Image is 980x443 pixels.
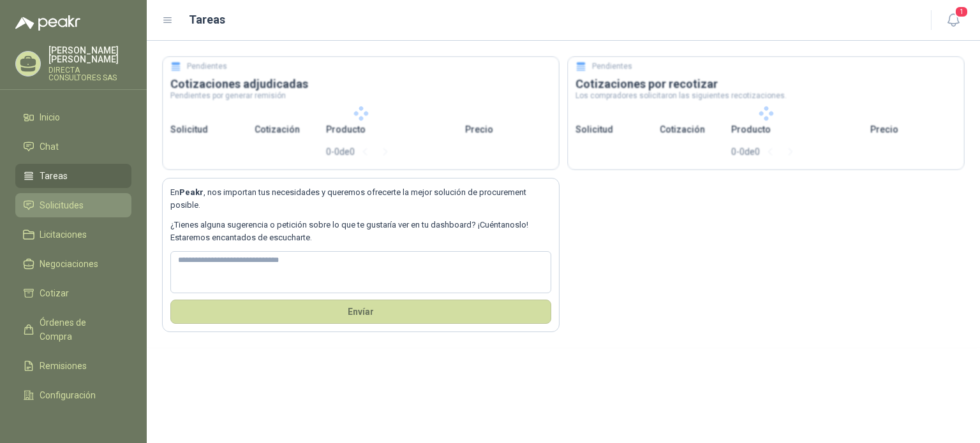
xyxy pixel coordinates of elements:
a: Negociaciones [15,252,131,276]
a: Cotizar [15,281,131,305]
p: [PERSON_NAME] [PERSON_NAME] [48,46,131,64]
span: Cotizar [40,286,69,300]
a: Solicitudes [15,193,131,217]
a: Tareas [15,164,131,188]
span: Solicitudes [40,198,84,212]
a: Inicio [15,105,131,129]
button: Envíar [170,300,551,324]
a: Chat [15,134,131,159]
span: Configuración [40,388,96,402]
a: Configuración [15,383,131,407]
span: Remisiones [40,359,87,373]
b: Peakr [179,187,204,197]
span: 1 [954,6,969,18]
span: Tareas [40,169,68,183]
span: Negociaciones [40,257,98,271]
span: Inicio [40,110,60,124]
span: Chat [40,140,59,154]
p: En , nos importan tus necesidades y queremos ofrecerte la mejor solución de procurement posible. [170,186,551,212]
a: Remisiones [15,354,131,378]
p: ¿Tienes alguna sugerencia o petición sobre lo que te gustaría ver en tu dashboard? ¡Cuéntanoslo! ... [170,219,551,245]
button: 1 [942,9,965,32]
p: DIRECTA CONSULTORES SAS [48,66,131,82]
img: Logo peakr [15,15,80,31]
h1: Tareas [189,11,225,29]
a: Licitaciones [15,222,131,247]
a: Órdenes de Compra [15,310,131,349]
span: Órdenes de Compra [40,316,119,344]
span: Licitaciones [40,228,87,242]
